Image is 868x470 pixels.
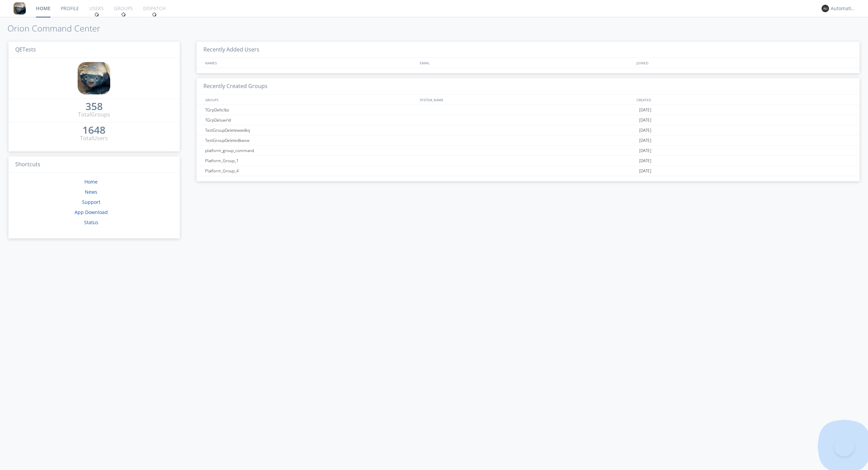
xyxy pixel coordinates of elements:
[834,436,854,456] iframe: Toggle Customer Support
[15,46,36,53] span: QETests
[639,156,651,166] span: [DATE]
[203,115,419,125] div: TGrpDeluwrld
[197,115,860,125] a: TGrpDeluwrld[DATE]
[203,125,419,135] div: TestGroupDeletewwdkq
[197,146,860,156] a: platform_group_command[DATE]
[85,189,97,195] a: News
[635,58,853,68] div: JOINED
[94,12,99,17] img: spin.svg
[121,12,126,17] img: spin.svg
[197,125,860,135] a: TestGroupDeletewwdkq[DATE]
[639,146,651,156] span: [DATE]
[203,95,416,105] div: GROUPS
[78,62,110,94] img: 8ff700cf5bab4eb8a436322861af2272
[84,178,98,185] a: Home
[80,134,108,142] div: Total Users
[203,135,419,145] div: TestGroupDeletedkwsw
[822,5,829,12] img: 373638.png
[418,95,635,105] div: SYSTEM_NAME
[197,166,860,176] a: Platform_Group_4[DATE]
[78,111,110,119] div: Total Groups
[197,105,860,115] a: TGrpDeltclbz[DATE]
[639,105,651,115] span: [DATE]
[203,146,419,155] div: platform_group_command
[639,166,651,176] span: [DATE]
[85,103,103,111] a: 358
[418,58,635,68] div: EMAIL
[635,95,853,105] div: CREATED
[82,127,105,134] a: 1648
[831,5,856,12] div: Automation+0004
[197,78,860,95] h3: Recently Created Groups
[203,156,419,166] div: Platform_Group_1
[197,42,860,58] h3: Recently Added Users
[75,209,108,215] a: App Download
[197,135,860,146] a: TestGroupDeletedkwsw[DATE]
[14,2,26,15] img: 8ff700cf5bab4eb8a436322861af2272
[639,115,651,125] span: [DATE]
[84,219,98,226] a: Status
[203,105,419,115] div: TGrpDeltclbz
[197,156,860,166] a: Platform_Group_1[DATE]
[82,199,100,205] a: Support
[639,125,651,135] span: [DATE]
[82,127,105,133] div: 1648
[8,156,180,173] h3: Shortcuts
[85,103,103,110] div: 358
[203,166,419,176] div: Platform_Group_4
[152,12,157,17] img: spin.svg
[203,58,416,68] div: NAMES
[639,135,651,146] span: [DATE]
